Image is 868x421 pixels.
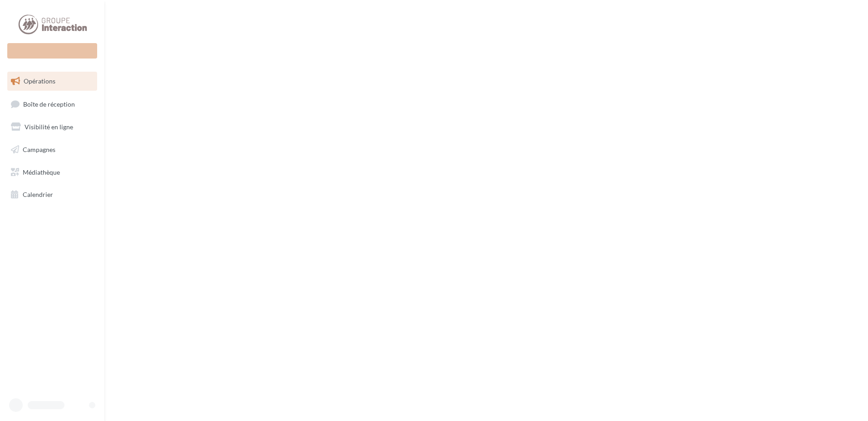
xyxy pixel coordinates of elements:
[5,185,99,204] a: Calendrier
[23,191,53,198] span: Calendrier
[7,43,97,59] div: Nouvelle campagne
[23,168,60,176] span: Médiathèque
[25,123,73,131] span: Visibilité en ligne
[5,163,99,182] a: Médiathèque
[24,77,55,85] span: Opérations
[23,100,75,108] span: Boîte de réception
[5,72,99,91] a: Opérations
[5,140,99,159] a: Campagnes
[5,117,99,137] a: Visibilité en ligne
[5,94,99,114] a: Boîte de réception
[23,146,55,153] span: Campagnes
